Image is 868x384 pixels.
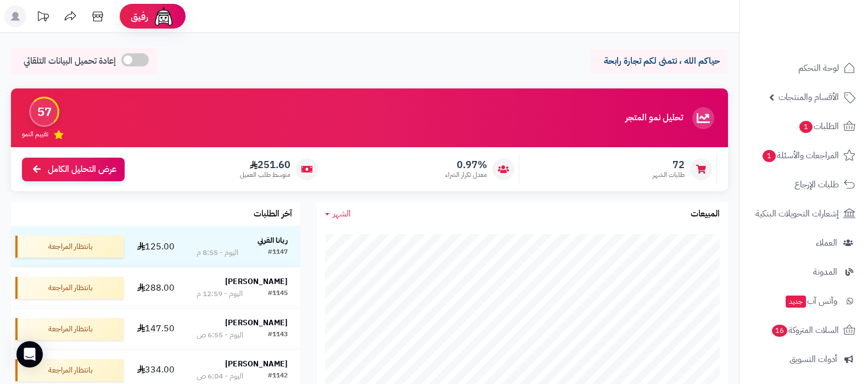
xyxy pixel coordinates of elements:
[653,170,685,180] span: طلبات الشهر
[15,236,124,258] div: بانتظار المراجعة
[225,276,288,287] strong: [PERSON_NAME]
[128,268,184,308] td: 288.00
[785,293,837,309] span: وآتس آب
[15,359,124,381] div: بانتظار المراجعة
[799,121,813,133] span: 1
[789,352,837,367] span: أدوات التسويق
[746,288,861,314] a: وآتس آبجديد
[16,341,43,368] div: Open Intercom Messenger
[153,5,175,27] img: ai-face.png
[746,201,861,227] a: إشعارات التحويلات البنكية
[746,230,861,256] a: العملاء
[746,346,861,372] a: أدوات التسويق
[197,288,243,299] div: اليوم - 12:59 م
[746,171,861,198] a: طلبات الإرجاع
[268,288,288,299] div: #1145
[29,5,57,30] a: تحديثات المنصة
[798,119,839,134] span: الطلبات
[197,330,243,341] div: اليوم - 6:55 ص
[197,247,238,258] div: اليوم - 8:55 م
[746,142,861,169] a: المراجعات والأسئلة1
[22,130,48,139] span: تقييم النمو
[779,90,839,105] span: الأقسام والمنتجات
[268,330,288,341] div: #1143
[128,309,184,349] td: 147.50
[761,148,839,163] span: المراجعات والأسئلة
[816,235,837,251] span: العملاء
[445,170,487,180] span: معدل تكرار الشراء
[240,170,290,180] span: متوسط طلب العميل
[15,277,124,299] div: بانتظار المراجعة
[240,159,290,171] span: 251.60
[48,163,116,176] span: عرض التحليل الكامل
[746,259,861,285] a: المدونة
[131,10,148,23] span: رفيق
[798,60,839,76] span: لوحة التحكم
[325,208,351,220] a: الشهر
[625,113,683,123] h3: تحليل نمو المتجر
[268,247,288,258] div: #1147
[225,358,288,370] strong: [PERSON_NAME]
[24,55,116,68] span: إعادة تحميل البيانات التلقائي
[746,55,861,81] a: لوحة التحكم
[793,27,858,51] img: logo-2.png
[771,322,839,338] span: السلات المتروكة
[22,158,125,181] a: عرض التحليل الكامل
[599,55,720,68] p: حياكم الله ، نتمنى لكم تجارة رابحة
[813,264,837,280] span: المدونة
[746,113,861,140] a: الطلبات1
[254,209,292,219] h3: آخر الطلبات
[333,207,351,220] span: الشهر
[763,150,776,162] span: 1
[197,371,243,382] div: اليوم - 6:04 ص
[653,159,685,171] span: 72
[755,206,839,221] span: إشعارات التحويلات البنكية
[268,371,288,382] div: #1142
[746,317,861,343] a: السلات المتروكة16
[794,177,839,192] span: طلبات الإرجاع
[128,226,184,267] td: 125.00
[257,235,288,246] strong: ريانا القرني
[445,159,487,171] span: 0.97%
[15,318,124,340] div: بانتظار المراجعة
[691,209,720,219] h3: المبيعات
[225,317,288,329] strong: [PERSON_NAME]
[786,296,806,308] span: جديد
[772,325,787,337] span: 16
